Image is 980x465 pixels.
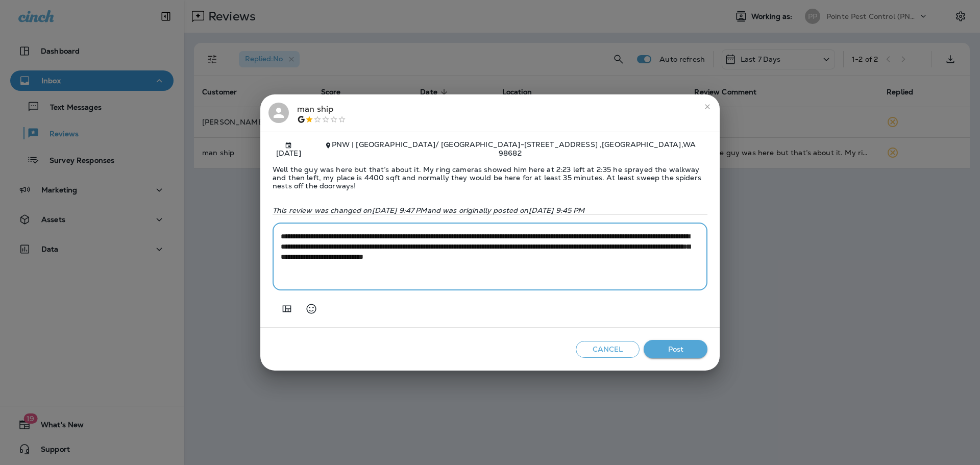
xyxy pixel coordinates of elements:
[273,140,305,157] span: [DATE]
[427,206,585,215] span: and was originally posted on [DATE] 9:45 PM
[273,157,707,198] span: Well the guy was here but that’s about it. My ring cameras showed him here at 2:23 left at 2:35 h...
[297,103,346,124] div: man ship
[277,299,297,319] button: Add in a premade template
[644,340,707,359] button: Post
[332,140,696,158] span: PNW | [GEOGRAPHIC_DATA]/ [GEOGRAPHIC_DATA] - [STREET_ADDRESS] , [GEOGRAPHIC_DATA] , WA 98682
[699,99,716,115] button: close
[301,299,322,319] button: Select an emoji
[273,206,707,214] p: This review was changed on [DATE] 9:47 PM
[576,341,640,358] button: Cancel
